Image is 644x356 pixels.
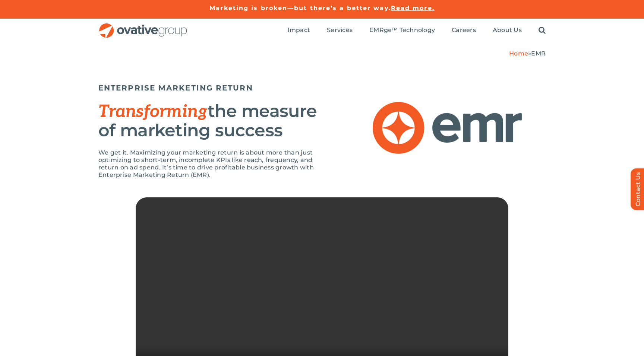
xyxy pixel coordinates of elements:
[369,26,435,35] a: EMRge™ Technology
[98,83,322,92] h5: ENTERPRISE MARKETING RETURN
[493,26,522,35] a: About Us
[288,26,310,35] a: Impact
[288,26,310,34] span: Impact
[369,26,435,34] span: EMRge™ Technology
[509,50,546,57] span: »
[327,26,353,35] a: Services
[288,19,546,42] nav: Menu
[509,50,528,57] a: Home
[452,26,476,34] span: Careers
[531,50,546,57] span: EMR
[98,101,208,122] span: Transforming
[327,26,353,34] span: Services
[452,26,476,35] a: Careers
[539,26,546,35] a: Search
[98,149,322,179] p: We get it. Maximizing your marketing return is about more than just optimizing to short-term, inc...
[98,22,188,29] a: OG_Full_horizontal_RGB
[98,102,322,140] h2: the measure of marketing success
[493,26,522,34] span: About Us
[391,4,435,12] a: Read more.
[373,102,522,154] img: EMR – Logo
[209,4,391,12] a: Marketing is broken—but there’s a better way.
